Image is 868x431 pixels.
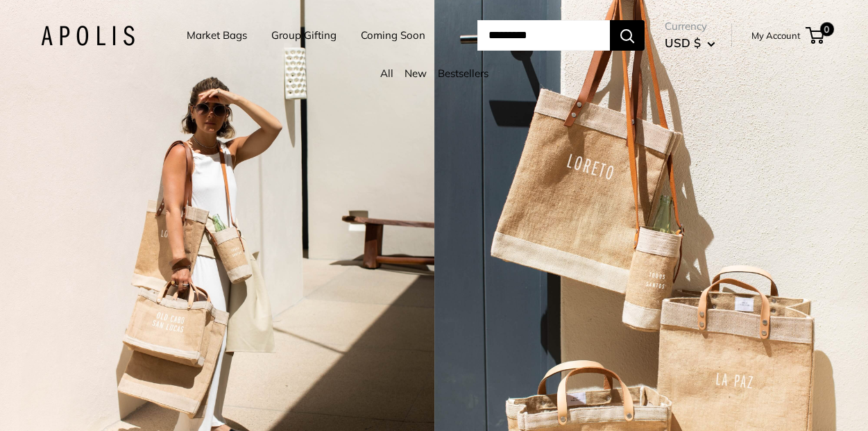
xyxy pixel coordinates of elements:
span: USD $ [665,35,701,50]
span: Currency [665,17,715,36]
a: Market Bags [187,26,247,45]
button: Search [610,20,645,51]
a: Bestsellers [438,67,488,80]
a: 0 [807,27,824,44]
a: All [380,67,393,80]
a: Group Gifting [271,26,337,45]
img: Apolis [41,26,135,46]
a: New [405,67,427,80]
a: Coming Soon [361,26,425,45]
button: USD $ [665,32,715,54]
a: My Account [751,27,801,44]
input: Search... [477,20,610,51]
span: 0 [820,22,834,36]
